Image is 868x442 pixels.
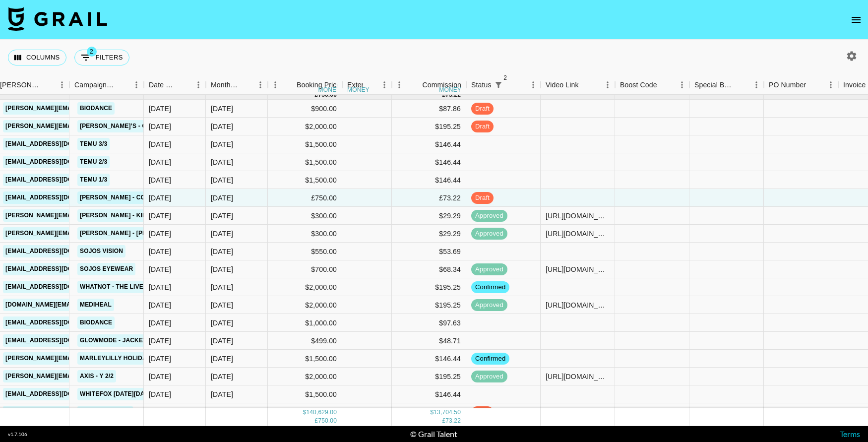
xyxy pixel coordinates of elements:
button: Select columns [8,50,66,65]
div: PO Number [764,75,838,95]
span: 2 [500,73,510,83]
div: 10/6/2025 [149,193,171,203]
span: draft [471,122,494,131]
a: [PERSON_NAME][EMAIL_ADDRESS][PERSON_NAME][DOMAIN_NAME] [3,120,216,132]
div: $1,500.00 [268,385,342,403]
span: draft [471,104,494,114]
button: Show filters [492,78,505,92]
div: 13,704.50 [434,409,461,417]
span: confirmed [471,283,509,292]
div: $2,000.00 [268,368,342,385]
div: $499.00 [268,332,342,350]
div: Special Booking Type [694,75,735,95]
div: Oct '25 [211,247,233,256]
div: 8/5/2025 [149,372,171,381]
div: 10/14/2025 [149,336,171,346]
div: PO Number [769,75,806,95]
a: [PERSON_NAME][EMAIL_ADDRESS][DOMAIN_NAME] [3,370,165,382]
div: 8/25/2025 [149,264,171,274]
div: $550.00 [268,243,342,260]
a: [EMAIL_ADDRESS][DOMAIN_NAME] [3,316,114,329]
div: Month Due [206,75,268,95]
div: 9/11/2025 [149,300,171,310]
a: Sojos Eyewear [77,263,135,275]
div: Oct '25 [211,407,233,417]
div: $ [430,409,434,417]
span: approved [471,372,507,381]
div: Video Link [546,75,579,95]
div: $146.44 [392,153,466,171]
div: $97.63 [392,314,466,332]
button: Menu [129,77,144,92]
span: draft [471,408,494,417]
button: Menu [253,77,268,92]
div: Campaign (Type) [74,75,115,95]
div: $87.86 [392,100,466,118]
a: [PERSON_NAME][EMAIL_ADDRESS][DOMAIN_NAME] [3,227,165,240]
div: money [318,87,341,93]
a: [EMAIL_ADDRESS][DOMAIN_NAME] [3,156,114,168]
a: Kiss [US_STATE] [77,406,133,418]
div: Oct '25 [211,300,233,310]
div: money [439,87,461,93]
a: [PERSON_NAME][EMAIL_ADDRESS][DOMAIN_NAME] [3,102,165,115]
div: https://www.tiktok.com/@therealcassb/video/7561047839686675767 [546,229,610,239]
div: Oct '25 [211,122,233,131]
div: $1,000.00 [268,314,342,332]
div: $2,000.00 [268,278,342,296]
button: Sort [657,78,671,92]
div: 9/15/2025 [149,139,171,149]
a: Mediheal [77,299,114,311]
div: Oct '25 [211,193,233,203]
div: $195.25 [392,403,466,421]
button: Menu [377,77,392,92]
button: Sort [115,78,129,92]
div: £ [442,417,445,426]
div: Oct '25 [211,175,233,185]
div: Oct '25 [211,282,233,292]
div: 8/27/2025 [149,247,171,256]
span: approved [471,229,507,239]
div: 140,629.00 [306,409,337,417]
div: $700.00 [268,260,342,278]
div: Oct '25 [211,104,233,114]
div: Date Created [149,75,177,95]
button: Menu [675,77,689,92]
div: $1,500.00 [268,350,342,368]
button: Menu [600,77,615,92]
button: Menu [191,77,206,92]
div: Oct '25 [211,211,233,221]
button: Show filters [74,50,129,65]
a: [PERSON_NAME][EMAIL_ADDRESS][DOMAIN_NAME] [3,209,165,222]
div: $1,500.00 [268,171,342,189]
span: confirmed [471,354,509,364]
button: Sort [579,78,593,92]
div: 9/23/2025 [149,318,171,328]
div: Oct '25 [211,139,233,149]
div: v 1.7.106 [8,431,27,438]
button: Menu [526,77,541,92]
div: $1,500.00 [268,135,342,153]
button: Sort [735,78,749,92]
a: [DOMAIN_NAME][EMAIL_ADDRESS][PERSON_NAME][DOMAIN_NAME] [3,299,215,311]
div: 73.22 [445,91,461,99]
button: Menu [823,77,838,92]
div: $300.00 [268,207,342,225]
div: £ [315,91,318,99]
div: £ [315,417,318,426]
a: Whatnot - The Live Shopping Marketplace [77,281,228,293]
a: Biodance [77,316,115,329]
button: Menu [749,77,764,92]
div: Oct '25 [211,229,233,239]
div: Booking Price [297,75,340,95]
div: $68.34 [392,260,466,278]
a: AXIS - Y 2/2 [77,370,116,382]
div: Oct '25 [211,318,233,328]
a: TEMU 1/3 [77,174,110,186]
div: Oct '25 [211,354,233,364]
span: approved [471,301,507,310]
div: Special Booking Type [689,75,764,95]
div: $195.25 [392,118,466,135]
button: Sort [408,78,422,92]
a: [PERSON_NAME] - Cold [77,191,156,204]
